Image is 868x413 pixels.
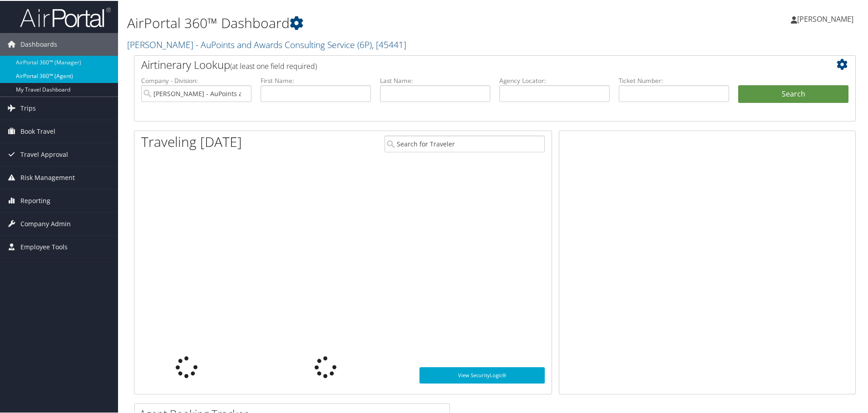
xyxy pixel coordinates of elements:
[797,13,853,23] span: [PERSON_NAME]
[20,32,57,55] span: Dashboards
[20,235,68,258] span: Employee Tools
[20,6,111,27] img: airportal-logo.png
[20,212,71,234] span: Company Admin
[419,366,545,383] a: View SecurityLogic®
[127,13,617,32] h1: AirPortal 360™ Dashboard
[261,75,371,84] label: First Name:
[20,119,55,142] span: Book Travel
[141,56,789,72] h2: Airtinerary Lookup
[499,75,610,84] label: Agency Locator:
[141,75,252,84] label: Company - Division:
[738,84,848,102] button: Search
[619,75,729,84] label: Ticket Number:
[141,131,242,151] h1: Traveling [DATE]
[20,96,36,119] span: Trips
[380,75,490,84] label: Last Name:
[372,38,406,50] span: , [ 45441 ]
[127,38,406,50] a: [PERSON_NAME] - AuPoints and Awards Consulting Service
[791,5,863,32] a: [PERSON_NAME]
[230,60,317,70] span: (at least one field required)
[357,38,372,50] span: ( 6P )
[20,165,75,188] span: Risk Management
[20,189,50,211] span: Reporting
[20,142,68,165] span: Travel Approval
[385,135,545,151] input: Search for Traveler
